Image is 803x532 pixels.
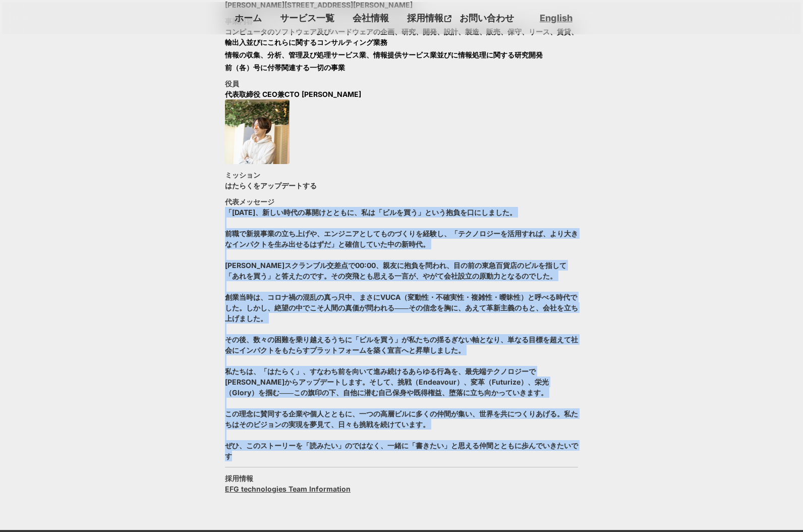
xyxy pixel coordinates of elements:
[540,12,572,24] a: English
[455,10,518,26] a: お問い合わせ
[349,10,393,26] a: 会社情報
[225,89,361,99] p: 代表取締役 CEO兼CTO [PERSON_NAME]
[225,170,260,180] h3: ミッション
[276,10,338,26] a: サービス一覧
[231,10,266,26] a: ホーム
[225,196,274,207] h3: 代表メッセージ
[225,78,239,89] h3: 役員
[225,180,317,191] p: はたらくをアップデートする
[403,10,455,26] a: 採用情報
[225,62,345,73] li: 前（各）号に付帯関連する一切の事業
[403,10,444,26] p: 採用情報
[225,49,543,60] li: 情報の収集、分析、管理及び処理サービス業、情報提供サービス業並びに情報処理に関する研究開発
[225,26,578,47] li: コンピュータのソフトウェア及びハードウェアの企画、研究、開発、設計、製造、販売、保守、リース、賃貸、輸出入並びにこれらに関するコンサルティング業務
[225,473,253,484] h3: 採用情報
[225,207,578,461] p: 「[DATE]、新しい時代の幕開けとともに、私は「ビルを買う」という抱負を口にしました。 前職で新規事業の立ち上げや、エンジニアとしてものづくりを経験し、「テクノロジーを活用すれば、より大きなイ...
[225,484,351,494] a: EFG technologies Team Information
